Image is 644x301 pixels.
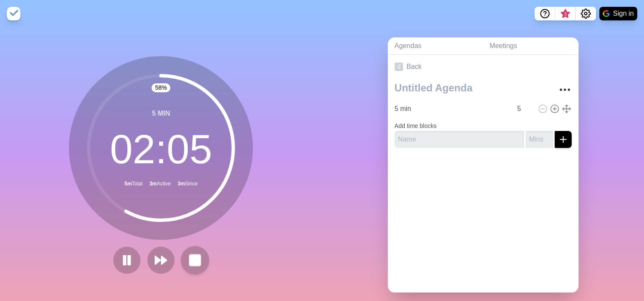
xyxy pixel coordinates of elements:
a: Agendas [388,37,483,55]
button: Sign in [599,7,637,20]
input: Mins [514,100,534,117]
button: Help [535,7,555,20]
input: Name [391,100,512,117]
a: Back [388,55,578,79]
a: Meetings [483,37,578,55]
img: google logo [603,10,610,17]
label: Add time blocks [395,122,437,129]
input: Name [395,131,524,148]
img: timeblocks logo [7,7,20,20]
button: Settings [575,7,596,20]
button: What’s new [555,7,575,20]
button: More [556,81,573,98]
input: Mins [526,131,553,148]
span: 3 [562,11,569,17]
